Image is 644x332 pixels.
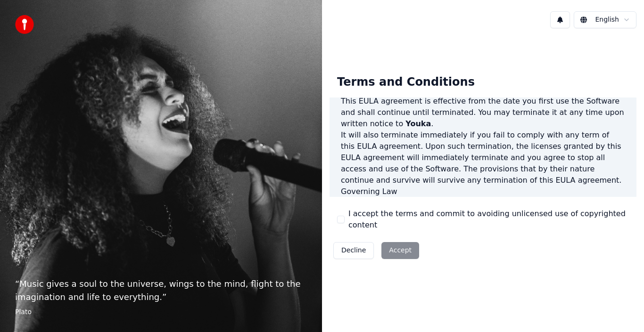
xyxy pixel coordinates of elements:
img: youka [15,15,34,34]
p: “ Music gives a soul to the universe, wings to the mind, flight to the imagination and life to ev... [15,277,307,304]
span: Youka [405,119,431,128]
h3: Governing Law [341,186,625,197]
label: I accept the terms and commit to avoiding unlicensed use of copyrighted content [348,208,629,231]
p: This EULA agreement is effective from the date you first use the Software and shall continue unti... [341,96,625,130]
p: It will also terminate immediately if you fail to comply with any term of this EULA agreement. Up... [341,130,625,186]
footer: Plato [15,308,307,317]
button: Decline [333,242,374,259]
div: Terms and Conditions [330,67,482,97]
